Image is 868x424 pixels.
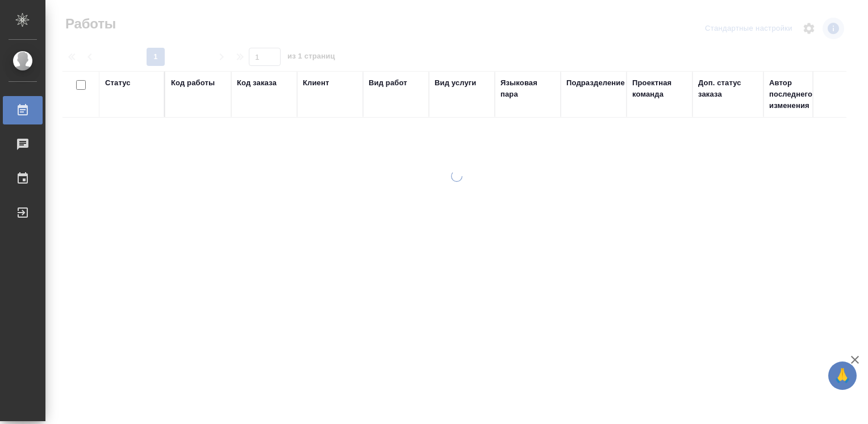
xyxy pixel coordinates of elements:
div: Подразделение [566,77,625,89]
div: Языковая пара [500,77,555,100]
div: Код работы [171,77,215,89]
div: Вид работ [369,77,407,89]
div: Доп. статус заказа [698,77,758,100]
button: 🙏 [828,361,857,390]
span: 🙏 [833,364,852,388]
div: Проектная команда [632,77,687,100]
div: Клиент [303,77,329,89]
div: Статус [105,77,131,89]
div: Вид услуги [435,77,477,89]
div: Код заказа [237,77,277,89]
div: Автор последнего изменения [769,77,824,111]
